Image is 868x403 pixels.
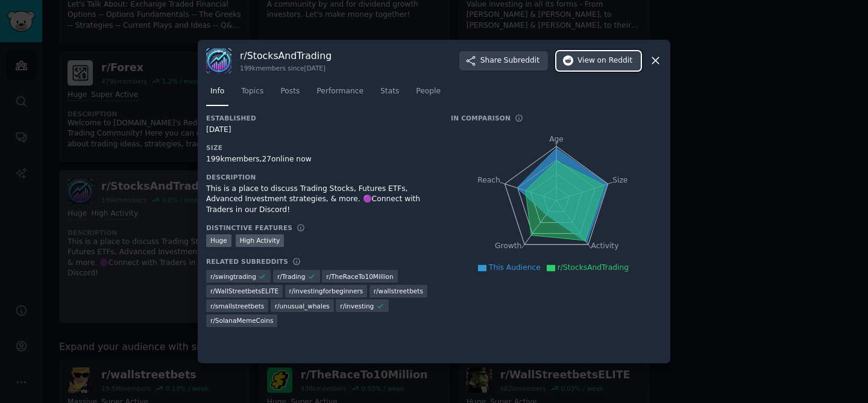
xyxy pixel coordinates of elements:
a: People [412,82,445,107]
span: r/StocksAndTrading [558,263,629,272]
tspan: Size [612,175,627,184]
tspan: Activity [591,242,619,250]
h3: Related Subreddits [206,257,288,266]
tspan: Reach [477,175,500,184]
span: r/ Trading [277,272,305,281]
div: This is a place to discuss Trading Stocks, Futures ETFs, Advanced Investment strategies, & more. ... [206,184,434,216]
span: r/ SolanaMemeCoins [210,316,273,325]
tspan: Growth [495,242,521,250]
img: StocksAndTrading [206,48,231,73]
span: r/ investingforbeginners [289,287,363,295]
h3: In Comparison [451,114,511,122]
h3: Distinctive Features [206,223,292,232]
span: Posts [280,86,300,97]
h3: Established [206,114,434,122]
button: Viewon Reddit [556,51,641,70]
div: 199k members, 27 online now [206,154,434,165]
span: r/ swingtrading [210,272,256,281]
span: r/ TheRaceTo10Million [326,272,393,281]
span: r/ smallstreetbets [210,302,264,310]
span: r/ wallstreetbets [374,287,423,295]
span: Topics [241,86,263,97]
span: r/ unusual_whales [275,302,330,310]
span: Share [480,55,539,66]
button: ShareSubreddit [459,51,548,70]
tspan: Age [549,135,564,143]
span: View [577,55,632,66]
a: Stats [376,82,403,107]
div: 199k members since [DATE] [240,64,332,72]
a: Info [206,82,228,107]
h3: Description [206,173,434,181]
a: Topics [237,82,268,107]
div: Huge [206,234,231,247]
span: People [416,86,441,97]
span: Info [210,86,224,97]
span: Subreddit [504,55,539,66]
span: r/ WallStreetbetsELITE [210,287,278,295]
span: on Reddit [597,55,632,66]
div: [DATE] [206,125,434,136]
span: r/ investing [340,302,374,310]
h3: Size [206,143,434,152]
a: Posts [276,82,304,107]
span: This Audience [489,263,541,272]
div: High Activity [236,234,285,247]
span: Performance [316,86,363,97]
span: Stats [380,86,399,97]
a: Performance [312,82,368,107]
h3: r/ StocksAndTrading [240,49,332,62]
